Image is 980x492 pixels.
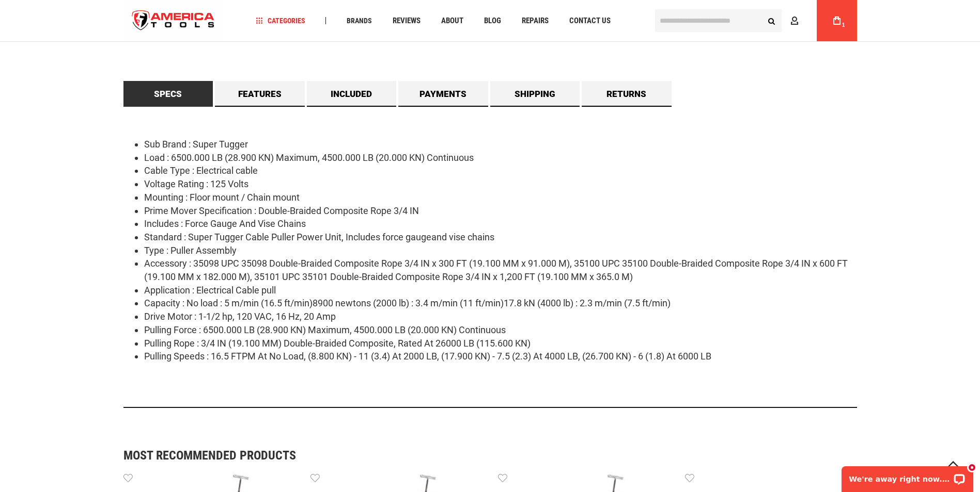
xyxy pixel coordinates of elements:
li: Cable Type : Electrical cable [144,164,857,177]
a: Payments [398,81,488,107]
span: Blog [484,17,501,25]
a: Shipping [490,81,580,107]
a: Repairs [517,14,553,28]
li: Load : 6500.000 LB (28.900 KN) Maximum, 4500.000 LB (20.000 KN) Continuous [144,151,857,165]
span: Reviews [393,17,421,25]
li: Type : Puller Assembly [144,244,857,257]
a: Reviews [388,14,425,28]
li: Prime Mover Specification : Double-Braided Composite Rope 3/4 IN [144,204,857,218]
li: Pulling Rope : 3/4 IN (19.100 MM) Double-Braided Composite, Rated At 26000 LB (115.600 KN) [144,337,857,350]
li: Pulling Speeds : 16.5 FTPM At No Load, (8.800 KN) - 11 (3.4) At 2000 LB, (17.900 KN) - 7.5 (2.3) ... [144,350,857,363]
a: Contact Us [565,14,615,28]
span: Repairs [522,17,549,25]
span: About [441,17,463,25]
li: Mounting : Floor mount / Chain mount [144,191,857,204]
li: Sub Brand : Super Tugger [144,138,857,151]
li: Voltage Rating : 125 Volts [144,177,857,191]
img: America Tools [123,2,224,40]
span: Contact Us [569,17,611,25]
iframe: LiveChat chat widget [835,460,980,492]
a: Categories [251,14,310,28]
li: Accessory : 35098 UPC 35098 Double-Braided Composite Rope 3/4 IN x 300 FT (19.100 MM x 91.000 M),... [144,257,857,283]
li: Drive Motor : 1-1/2 hp, 120 VAC, 16 Hz, 20 Amp [144,310,857,323]
a: Brands [342,14,377,28]
a: About [437,14,468,28]
a: Specs [123,81,213,107]
button: Search [762,11,782,30]
li: Capacity : No load : 5 m/min (16.5 ft/min)8900 newtons (2000 lb) : 3.4 m/min (11 ft/min)17.8 kN (... [144,297,857,310]
a: Returns [582,81,672,107]
li: Includes : Force Gauge And Vise Chains [144,217,857,231]
strong: Most Recommended Products [123,449,821,462]
span: Brands [347,17,372,24]
span: Categories [256,17,305,24]
a: Blog [479,14,506,28]
li: Application : Electrical Cable pull [144,284,857,297]
li: Pulling Force : 6500.000 LB (28.900 KN) Maximum, 4500.000 LB (20.000 KN) Continuous [144,323,857,337]
a: Features [215,81,305,107]
a: store logo [123,2,224,40]
span: 1 [842,22,845,28]
li: Standard : Super Tugger Cable Puller Power Unit, Includes force gaugeand vise chains [144,231,857,244]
